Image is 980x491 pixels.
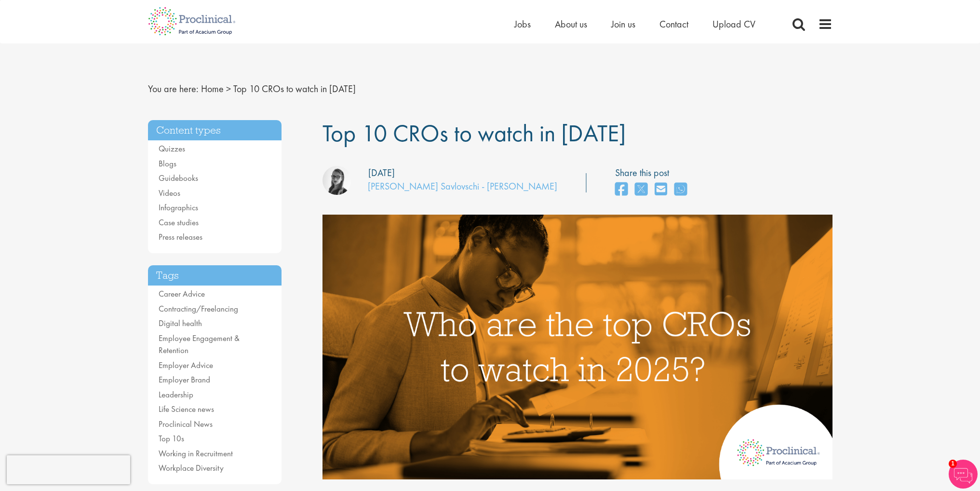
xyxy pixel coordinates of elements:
a: Employer Advice [159,360,213,370]
a: Jobs [514,18,531,30]
a: [PERSON_NAME] Savlovschi - [PERSON_NAME] [368,180,557,192]
h3: Content types [148,120,282,141]
a: Guidebooks [159,173,198,183]
a: Career Advice [159,288,205,299]
img: Theodora Savlovschi - Wicks [322,166,351,195]
a: breadcrumb link [201,82,224,95]
a: Working in Recruitment [159,448,233,459]
a: Press releases [159,232,202,242]
a: Case studies [159,217,199,228]
a: Quizzes [159,143,185,154]
a: share on facebook [615,179,628,200]
img: Top 10 CROs 2025| Proclinical [322,215,832,479]
a: Videos [159,188,180,198]
a: Top 10s [159,433,184,444]
a: Leadership [159,389,193,400]
span: > [226,82,231,95]
a: share on whats app [674,179,687,200]
img: Chatbot [949,460,978,489]
a: Upload CV [712,18,755,30]
a: Contracting/Freelancing [159,303,238,314]
a: Contact [659,18,688,30]
a: Proclinical News [159,419,213,429]
a: Employee Engagement & Retention [159,333,240,356]
a: Employer Brand [159,374,210,385]
span: You are here: [148,82,199,95]
span: Top 10 CROs to watch in [DATE] [322,118,626,149]
span: Top 10 CROs to watch in [DATE] [233,82,356,95]
iframe: reCAPTCHA [7,455,130,484]
div: [DATE] [368,166,395,180]
label: Share this post [615,166,692,180]
span: 1 [949,460,957,468]
a: Digital health [159,318,202,328]
a: share on twitter [635,179,647,200]
h3: Tags [148,265,282,286]
a: Infographics [159,202,198,213]
a: Blogs [159,158,176,169]
a: share on email [655,179,667,200]
a: Workplace Diversity [159,463,224,473]
a: Life Science news [159,404,214,414]
a: About us [555,18,587,30]
a: Join us [611,18,635,30]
